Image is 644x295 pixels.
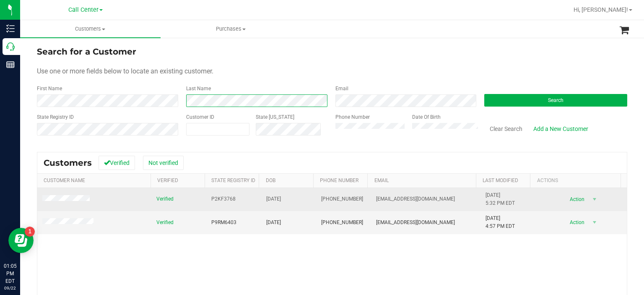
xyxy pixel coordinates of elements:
span: Action [562,217,589,228]
span: [PHONE_NUMBER] [321,195,363,203]
p: 01:05 PM EDT [4,262,16,285]
span: Purchases [161,25,301,33]
inline-svg: Reports [6,60,15,69]
a: Customers [20,20,161,38]
span: Customers [44,158,92,168]
a: Last Modified [483,178,518,183]
inline-svg: Inventory [6,24,15,33]
span: P2KF3768 [211,195,236,203]
span: Search for a Customer [37,47,136,57]
a: Email [374,178,389,183]
span: Call Center [68,6,99,13]
a: Customer Name [44,178,85,183]
iframe: Resource center [8,228,34,253]
button: Search [484,94,627,107]
div: Actions [537,178,618,183]
label: First Name [37,85,62,92]
span: select [589,217,600,228]
span: Verified [156,219,174,227]
label: Last Name [186,85,211,92]
iframe: Resource center unread badge [25,227,35,237]
span: [EMAIL_ADDRESS][DOMAIN_NAME] [376,219,455,227]
span: Verified [156,195,174,203]
span: [DATE] [266,195,281,203]
p: 09/22 [4,285,16,291]
label: Email [335,85,348,92]
span: Action [562,193,589,205]
label: Phone Number [335,113,370,121]
button: Verified [99,156,135,170]
span: P9RM6403 [211,219,236,227]
inline-svg: Call Center [6,42,15,51]
span: [DATE] 5:32 PM EDT [486,191,515,207]
span: Use one or more fields below to locate an existing customer. [37,67,213,75]
label: Date Of Birth [412,113,441,121]
a: Add a New Customer [528,122,594,136]
span: Customers [20,25,161,33]
span: Search [548,97,563,103]
label: State Registry ID [37,113,74,121]
a: DOB [266,178,275,183]
button: Clear Search [484,122,528,136]
a: Purchases [161,20,301,38]
span: select [589,193,600,205]
span: [PHONE_NUMBER] [321,219,363,227]
span: [EMAIL_ADDRESS][DOMAIN_NAME] [376,195,455,203]
label: Customer ID [186,113,214,121]
span: [DATE] 4:57 PM EDT [486,214,515,230]
button: Not verified [143,156,184,170]
a: Verified [157,178,178,183]
a: State Registry Id [211,178,255,183]
a: Phone Number [320,178,358,183]
label: State [US_STATE] [256,113,294,121]
span: [DATE] [266,219,281,227]
span: Hi, [PERSON_NAME]! [574,6,628,13]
